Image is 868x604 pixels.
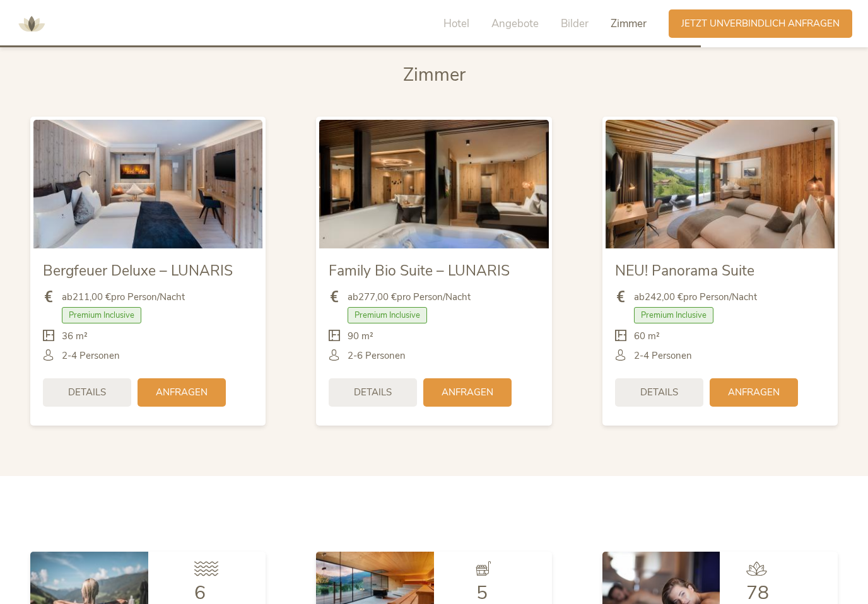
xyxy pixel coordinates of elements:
[611,16,647,31] span: Zimmer
[615,261,754,281] span: NEU! Panorama Suite
[319,120,548,248] img: Family Bio Suite – LUNARIS
[443,16,469,31] span: Hotel
[358,291,397,303] b: 277,00 €
[13,19,50,28] a: AMONTI & LUNARIS Wellnessresort
[43,261,233,281] span: Bergfeuer Deluxe – LUNARIS
[634,330,660,343] span: 60 m²
[62,330,88,343] span: 36 m²
[348,307,427,323] span: Premium Inclusive
[62,307,141,323] span: Premium Inclusive
[62,349,120,363] span: 2-4 Personen
[348,330,373,343] span: 90 m²
[403,62,466,87] span: Zimmer
[561,16,589,31] span: Bilder
[640,386,678,399] span: Details
[329,261,510,281] span: Family Bio Suite – LUNARIS
[645,291,683,303] b: 242,00 €
[73,291,111,303] b: 211,00 €
[606,120,835,248] img: NEU! Panorama Suite
[442,386,493,399] span: Anfragen
[156,386,208,399] span: Anfragen
[348,349,406,363] span: 2-6 Personen
[728,386,780,399] span: Anfragen
[62,291,185,304] span: ab pro Person/Nacht
[33,120,262,248] img: Bergfeuer Deluxe – LUNARIS
[491,16,539,31] span: Angebote
[354,386,392,399] span: Details
[68,386,106,399] span: Details
[634,307,713,323] span: Premium Inclusive
[634,291,757,304] span: ab pro Person/Nacht
[13,5,50,43] img: AMONTI & LUNARIS Wellnessresort
[681,17,840,30] span: Jetzt unverbindlich anfragen
[348,291,471,304] span: ab pro Person/Nacht
[634,349,692,363] span: 2-4 Personen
